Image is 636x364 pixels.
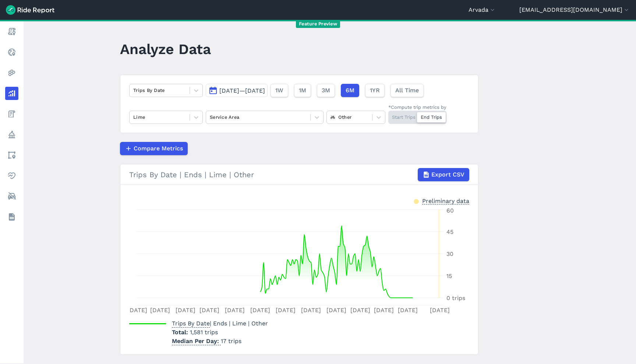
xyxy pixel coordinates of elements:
[172,335,221,345] span: Median Per Day
[317,84,335,97] button: 3M
[271,84,288,97] button: 1W
[199,307,219,314] tspan: [DATE]
[120,39,211,59] h1: Analyze Data
[296,20,340,28] span: Feature Preview
[5,190,18,203] a: ModeShift
[120,142,188,155] button: Compare Metrics
[129,168,469,181] div: Trips By Date | Ends | Lime | Other
[301,307,321,314] tspan: [DATE]
[150,307,170,314] tspan: [DATE]
[341,84,359,97] button: 6M
[172,318,210,328] span: Trips By Date
[446,272,452,279] tspan: 15
[430,307,450,314] tspan: [DATE]
[374,307,394,314] tspan: [DATE]
[398,307,418,314] tspan: [DATE]
[418,168,469,181] button: Export CSV
[365,84,385,97] button: 1YR
[219,87,265,94] span: [DATE]—[DATE]
[294,84,311,97] button: 1M
[446,250,453,257] tspan: 30
[176,307,195,314] tspan: [DATE]
[276,307,296,314] tspan: [DATE]
[370,86,380,95] span: 1YR
[446,295,465,301] tspan: 0 trips
[322,86,330,95] span: 3M
[6,5,54,15] img: Ride Report
[5,210,18,224] a: Datasets
[299,86,306,95] span: 1M
[446,228,453,235] tspan: 45
[350,307,370,314] tspan: [DATE]
[5,149,18,162] a: Areas
[446,207,454,214] tspan: 60
[5,87,18,100] a: Analyze
[5,107,18,121] a: Fees
[127,307,147,314] tspan: [DATE]
[388,104,446,111] div: *Compute trip metrics by
[5,128,18,141] a: Policy
[346,86,354,95] span: 6M
[391,84,424,97] button: All Time
[225,307,245,314] tspan: [DATE]
[206,84,268,97] button: [DATE]—[DATE]
[395,86,419,95] span: All Time
[172,320,268,327] span: | Ends | Lime | Other
[134,144,183,153] span: Compare Metrics
[5,169,18,182] a: Health
[519,6,630,14] button: [EMAIL_ADDRESS][DOMAIN_NAME]
[172,329,190,336] span: Total
[5,66,18,79] a: Heatmaps
[172,337,268,346] p: 17 trips
[469,6,496,14] button: Arvada
[5,25,18,38] a: Report
[275,86,283,95] span: 1W
[250,307,270,314] tspan: [DATE]
[422,197,469,204] div: Preliminary data
[431,170,464,179] span: Export CSV
[326,307,346,314] tspan: [DATE]
[190,329,218,336] span: 1,581 trips
[5,46,18,59] a: Realtime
